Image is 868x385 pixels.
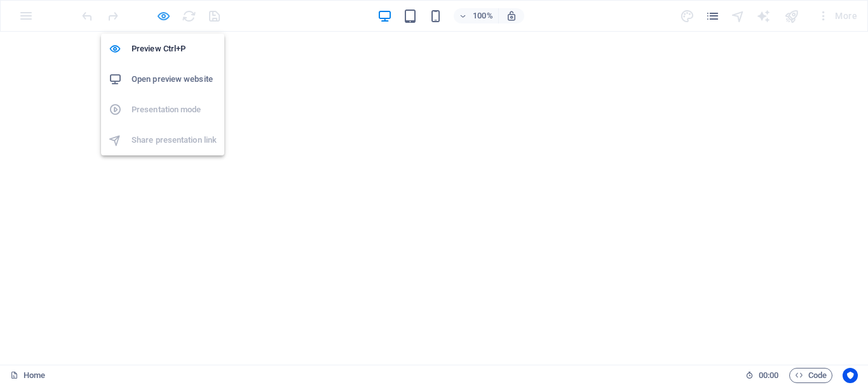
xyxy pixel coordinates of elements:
[132,72,217,87] h6: Open preview website
[473,8,493,23] h6: 100%
[10,368,45,383] a: Click to cancel selection. Double-click to open Pages
[795,368,827,383] span: Code
[454,8,499,23] button: 100%
[506,10,517,22] i: On resize automatically adjust zoom level to fit chosen device.
[759,368,778,383] span: 00 00
[843,368,858,383] button: Usercentrics
[745,368,779,383] h6: Session time
[768,370,770,380] span: :
[705,9,720,23] i: Pages (Ctrl+Alt+S)
[132,41,217,56] h6: Preview Ctrl+P
[789,368,832,383] button: Code
[705,8,721,23] button: pages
